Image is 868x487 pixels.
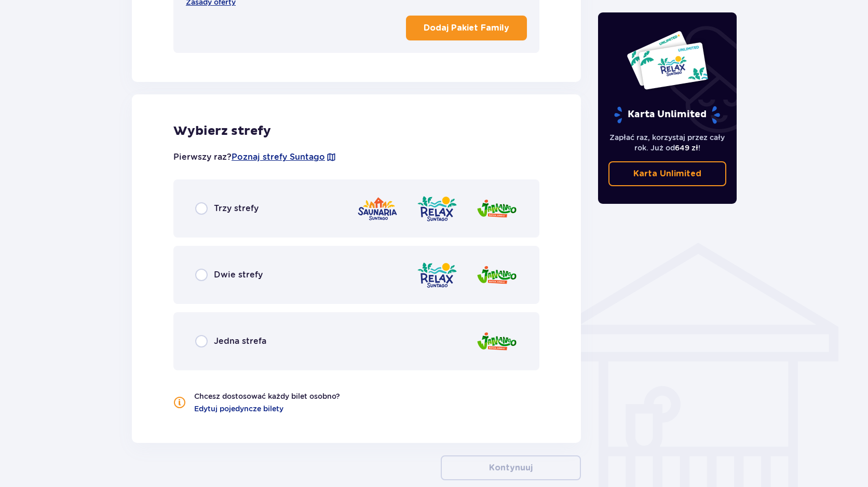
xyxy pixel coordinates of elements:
h2: Wybierz strefy [173,123,539,139]
img: Jamango [476,194,518,224]
p: Karta Unlimited [633,168,701,179]
img: Relax [416,260,458,290]
a: Edytuj pojedyncze bilety [194,403,283,414]
img: Relax [416,194,458,224]
p: Zapłać raz, korzystaj przez cały rok. Już od ! [608,132,727,153]
p: Dodaj Pakiet Family [424,22,509,34]
img: Jamango [476,327,518,356]
p: Pierwszy raz? [173,151,336,163]
a: Karta Unlimited [608,161,727,186]
p: Chcesz dostosować każdy bilet osobno? [194,391,340,401]
img: Jamango [476,260,518,290]
span: Jedna strefa [214,336,266,347]
img: Saunaria [357,194,398,224]
p: Karta Unlimited [613,106,721,124]
span: Trzy strefy [214,203,259,214]
button: Dodaj Pakiet Family [406,16,527,40]
p: Kontynuuj [489,462,533,474]
span: 649 zł [675,144,698,152]
span: Dwie strefy [214,269,263,281]
a: Poznaj strefy Suntago [232,151,325,163]
button: Kontynuuj [441,455,581,480]
img: Dwie karty całoroczne do Suntago z napisem 'UNLIMITED RELAX', na białym tle z tropikalnymi liśćmi... [626,30,709,90]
